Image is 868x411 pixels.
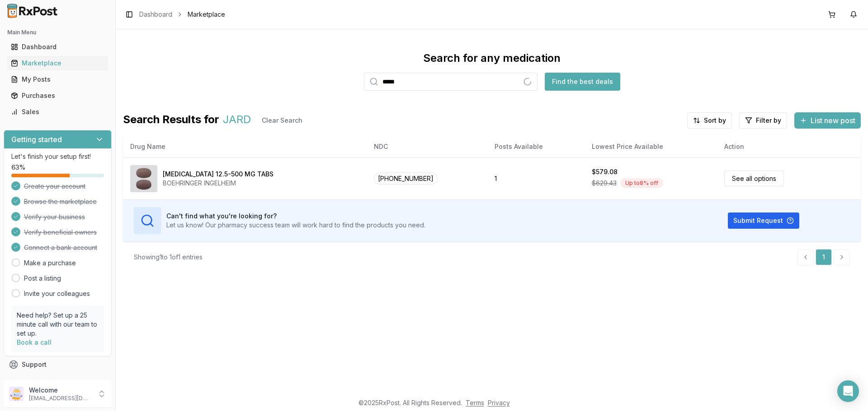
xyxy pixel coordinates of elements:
div: Purchases [11,91,104,100]
button: Find the best deals [545,73,620,91]
span: Verify your business [24,212,85,222]
a: Invite your colleagues [24,289,90,298]
span: Search Results for [123,112,219,129]
a: Purchases [7,88,108,104]
span: Feedback [22,376,52,385]
div: [MEDICAL_DATA] 12.5-500 MG TABS [163,170,274,179]
a: 1 [816,249,832,265]
button: Purchases [4,88,112,103]
a: Marketplace [7,55,108,71]
div: BOEHRINGER INGELHEIM [163,179,274,188]
div: Dashboard [11,42,104,51]
a: Dashboard [7,39,108,55]
button: Sales [4,105,112,119]
th: NDC [367,136,487,157]
span: Browse the marketplace [24,197,97,206]
p: Let's finish your setup first! [11,152,104,161]
a: Book a call [17,338,52,346]
p: Need help? Set up a 25 minute call with our team to set up. [17,311,99,338]
span: $629.43 [592,179,617,188]
button: My Posts [4,72,112,87]
button: Clear Search [255,112,310,129]
h3: Getting started [11,134,62,145]
span: 63 % [11,163,25,172]
div: Sales [11,107,104,116]
th: Action [717,136,861,157]
a: See all options [724,171,784,186]
a: Make a purchase [24,259,76,268]
td: 1 [487,157,585,199]
p: Welcome [29,386,92,395]
button: Sort by [687,112,732,129]
h2: Main Menu [7,29,108,36]
span: Create your account [24,182,85,191]
th: Drug Name [123,136,367,157]
th: Lowest Price Available [585,136,717,157]
a: Sales [7,104,108,120]
div: Open Intercom Messenger [837,380,859,402]
span: Filter by [756,116,781,125]
img: Synjardy 12.5-500 MG TABS [130,165,157,192]
img: User avatar [9,387,24,401]
p: Let us know! Our pharmacy success team will work hard to find the products you need. [166,221,425,230]
div: Marketplace [11,59,104,68]
span: List new post [811,115,855,126]
a: List new post [794,117,861,126]
h3: Can't find what you're looking for? [166,212,425,221]
button: List new post [794,112,861,129]
span: Verify beneficial owners [24,228,97,237]
a: Post a listing [24,274,61,283]
span: Connect a bank account [24,243,97,252]
button: Marketplace [4,56,112,70]
span: JARD [223,112,251,129]
button: Feedback [4,373,112,389]
div: Up to 8 % off [620,178,663,188]
nav: breadcrumb [139,10,225,19]
div: My Posts [11,75,104,84]
p: [EMAIL_ADDRESS][DOMAIN_NAME] [29,395,92,402]
nav: pagination [797,249,850,265]
div: Search for any medication [423,51,561,65]
button: Dashboard [4,40,112,54]
span: [PHONE_NUMBER] [374,172,438,185]
div: Showing 1 to 1 of 1 entries [134,253,203,262]
button: Filter by [739,112,787,129]
span: Marketplace [188,10,225,19]
span: Sort by [704,116,726,125]
a: Privacy [488,399,510,406]
button: Support [4,356,112,373]
button: Submit Request [728,212,799,229]
th: Posts Available [487,136,585,157]
div: $579.08 [592,167,618,176]
a: Terms [466,399,484,406]
a: Dashboard [139,10,172,19]
a: My Posts [7,71,108,88]
img: RxPost Logo [4,4,61,18]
